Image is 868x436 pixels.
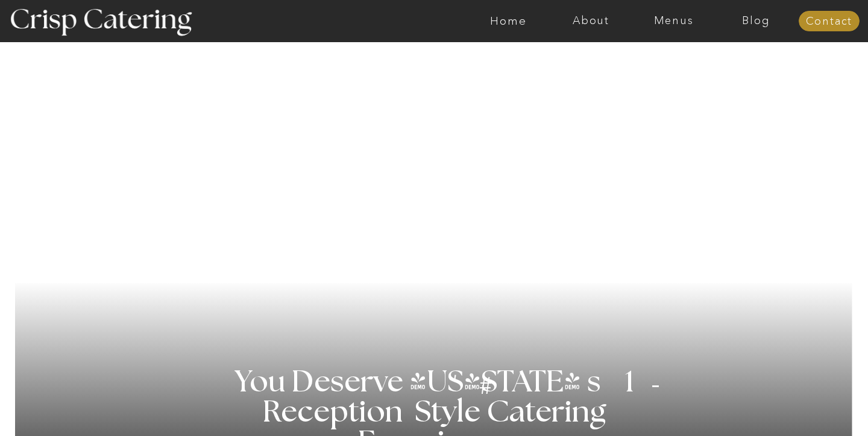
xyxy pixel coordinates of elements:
h3: # [453,374,521,409]
a: Menus [632,15,715,27]
a: Blog [715,15,797,27]
h3: ' [431,368,480,398]
h3: ' [628,353,663,422]
a: About [550,15,632,27]
a: Contact [799,16,860,28]
a: Home [467,15,550,27]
